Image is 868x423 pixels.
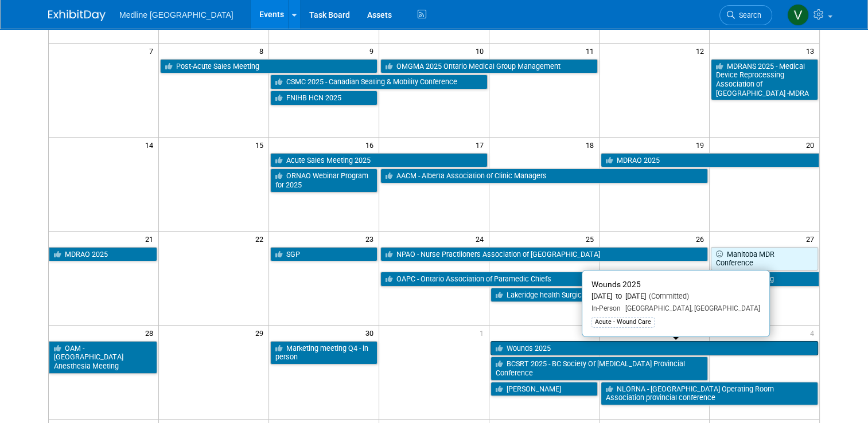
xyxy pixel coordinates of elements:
img: ExhibitDay [48,10,106,21]
a: MDRANS 2025 - Medical Device Reprocessing Association of [GEOGRAPHIC_DATA] -MDRA [711,59,818,101]
a: Lakeridge health Surgical Nursing Symposium 2025 [491,288,708,303]
a: BCSRT 2025 - BC Society Of [MEDICAL_DATA] Provincial Conference [491,357,708,380]
span: 18 [585,138,599,152]
span: 19 [695,138,709,152]
span: Medline [GEOGRAPHIC_DATA] [119,10,233,19]
span: 26 [695,232,709,246]
span: 22 [254,232,268,246]
span: Search [735,11,761,19]
a: OAM - [GEOGRAPHIC_DATA] Anesthesia Meeting [49,341,157,374]
a: Post-Acute Sales Meeting [160,59,377,74]
span: 1 [478,326,489,340]
span: 8 [258,44,268,58]
span: 25 [585,232,599,246]
span: 21 [144,232,158,246]
span: 12 [695,44,709,58]
span: 10 [474,44,489,58]
img: Vahid Mohammadi [787,4,809,26]
span: 28 [144,326,158,340]
a: Acute Sales Meeting 2025 [270,153,488,168]
span: 29 [254,326,268,340]
a: CSMC 2025 - Canadian Seating & Mobility Conference [270,75,488,89]
a: Manitoba MDR Conference [711,247,818,271]
span: 4 [809,326,819,340]
a: NPAO - Nurse Practiioners Association of [GEOGRAPHIC_DATA] [380,247,708,262]
span: 30 [364,326,379,340]
a: [PERSON_NAME] [491,382,598,397]
a: MDRAO 2025 [49,247,157,262]
a: OMGMA 2025 Ontario Medical Group Management [380,59,598,74]
span: 14 [144,138,158,152]
a: OAPC - Ontario Association of Paramedic Chiefs [380,272,598,287]
div: [DATE] to [DATE] [591,292,760,301]
a: FNIHB HCN 2025 [270,91,377,105]
span: 7 [148,44,158,58]
span: 17 [474,138,489,152]
span: 20 [805,138,819,152]
a: AACM - Alberta Association of Clinic Managers [380,169,708,183]
span: 13 [805,44,819,58]
span: (Committed) [646,292,689,300]
a: NLORNA - [GEOGRAPHIC_DATA] Operating Room Association provincial conference [601,382,818,405]
a: MDRAO 2025 [601,153,819,168]
a: Marketing meeting Q4 - in person [270,341,377,365]
a: Wounds 2025 [491,341,818,356]
span: 9 [368,44,379,58]
span: [GEOGRAPHIC_DATA], [GEOGRAPHIC_DATA] [621,304,760,312]
span: 11 [585,44,599,58]
span: 23 [364,232,379,246]
span: 15 [254,138,268,152]
span: Wounds 2025 [591,280,641,289]
span: In-Person [591,304,621,312]
a: ORNAO Webinar Program for 2025 [270,169,377,192]
span: 16 [364,138,379,152]
a: Search [719,5,772,25]
span: 27 [805,232,819,246]
span: 24 [474,232,489,246]
a: SGP [270,247,377,262]
div: Acute - Wound Care [591,317,655,327]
